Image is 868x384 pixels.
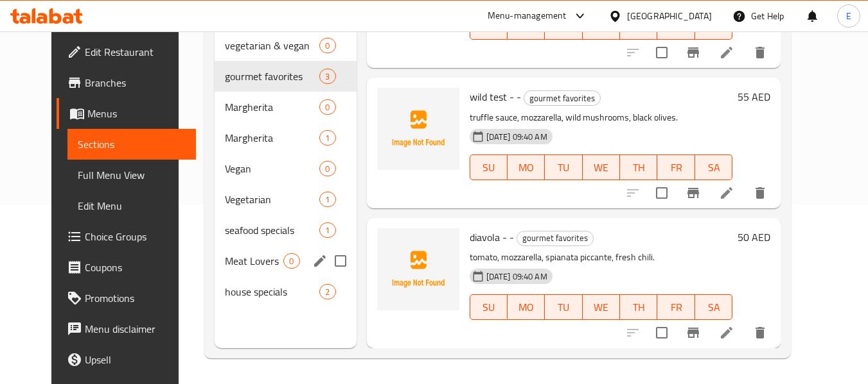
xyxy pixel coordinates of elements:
button: delete [745,37,775,68]
span: Choice Groups [85,229,186,244]
h6: 55 AED [738,88,770,106]
span: WE [588,18,615,37]
nav: Menu sections [215,25,356,312]
span: FR [662,298,689,317]
button: Branch-specific-item [678,37,709,68]
button: TU [545,294,582,320]
a: Edit menu item [719,185,734,201]
button: delete [745,317,775,348]
span: gourmet favorites [517,231,593,246]
span: FR [662,18,689,37]
a: Full Menu View [67,160,197,190]
button: TU [545,154,582,180]
div: Menu-management [488,8,567,24]
span: diavola - - [470,228,514,247]
span: Menu disclaimer [85,321,186,337]
div: items [319,130,335,146]
button: edit [310,251,330,271]
span: [DATE] 09:40 AM [481,271,553,283]
a: Edit Restaurant [57,37,197,67]
button: TH [620,294,657,320]
div: vegetarian & vegan0 [215,30,356,61]
span: house specials [225,284,319,299]
span: Upsell [85,352,186,367]
span: TU [550,298,577,317]
span: Menus [87,106,186,121]
button: TH [620,154,657,180]
div: seafood specials1 [215,215,356,246]
div: Margherita0 [215,92,356,122]
a: Promotions [57,283,197,313]
a: Sections [67,129,197,160]
h6: 50 AED [738,228,770,246]
div: items [319,222,335,238]
div: items [319,99,335,115]
div: Margherita [225,130,319,146]
div: gourmet favorites [524,90,601,106]
span: Promotions [85,290,186,306]
span: seafood specials [225,222,319,238]
button: FR [657,154,695,180]
a: Branches [57,67,197,98]
span: SA [700,298,727,317]
p: tomato, mozzarella, spianata piccante, fresh chili. [470,249,733,265]
button: WE [583,154,620,180]
span: MO [513,18,540,37]
a: Edit menu item [719,45,734,60]
span: Select to update [648,319,675,346]
button: Branch-specific-item [678,317,709,348]
span: WE [588,298,615,317]
button: SA [695,294,732,320]
span: TU [550,18,577,37]
span: 1 [320,132,335,144]
div: Meat Lovers0edit [215,246,356,276]
a: Edit menu item [719,325,734,340]
span: 2 [320,286,335,298]
span: Sections [78,137,186,152]
span: Branches [85,75,186,90]
span: SA [700,158,727,177]
div: Margherita [225,99,319,115]
div: Vegetarian [225,192,319,207]
span: 0 [320,40,335,52]
span: SU [475,158,502,177]
div: gourmet favorites3 [215,61,356,92]
div: gourmet favorites [517,231,594,246]
button: Branch-specific-item [678,178,709,208]
div: items [319,69,335,84]
span: E [846,9,851,23]
span: TH [625,158,652,177]
span: 0 [320,101,335,113]
span: MO [513,298,540,317]
div: [GEOGRAPHIC_DATA] [627,9,712,23]
span: 0 [284,255,299,267]
img: diavola - - [377,228,459,310]
span: Vegan [225,161,319,176]
span: Select to update [648,39,675,66]
a: Menu disclaimer [57,313,197,344]
span: wild test - - [470,87,521,106]
span: Meat Lovers [225,253,283,269]
a: Menus [57,98,197,129]
button: FR [657,294,695,320]
span: Coupons [85,260,186,275]
div: items [319,38,335,53]
span: 3 [320,71,335,83]
img: wild test - - [377,88,459,170]
div: Margherita1 [215,122,356,153]
button: SU [470,294,508,320]
div: items [319,192,335,207]
span: TH [625,298,652,317]
span: Edit Menu [78,198,186,213]
a: Choice Groups [57,221,197,252]
button: SU [470,154,508,180]
span: gourmet favorites [225,69,319,84]
span: 1 [320,224,335,237]
div: vegetarian & vegan [225,38,319,53]
button: SA [695,154,732,180]
span: Full Menu View [78,167,186,183]
div: items [283,253,299,269]
button: WE [583,294,620,320]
